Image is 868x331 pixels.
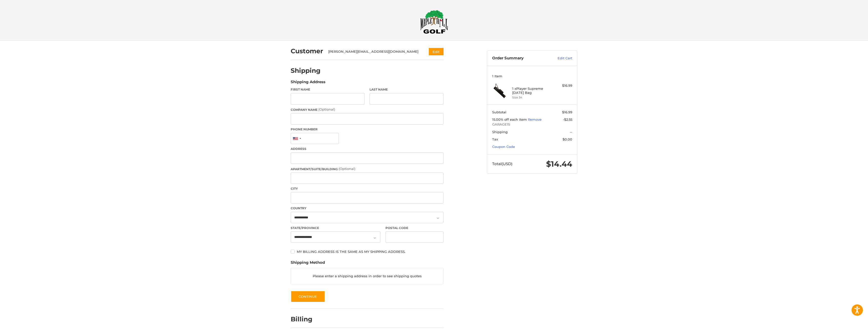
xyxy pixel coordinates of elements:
span: $14.44 [546,159,572,169]
legend: Shipping Address [291,79,325,87]
button: Continue [291,291,325,302]
h3: 1 Item [492,74,572,78]
span: $16.99 [562,110,572,114]
label: Apartment/Suite/Building [291,166,444,171]
label: State/Province [291,226,380,230]
a: Coupon Code [492,145,515,149]
span: $0.00 [563,137,572,141]
h3: Order Summary [492,56,547,61]
li: Size 34 [512,95,551,100]
a: Remove [528,117,542,121]
span: Total (USD) [492,161,512,166]
label: Phone Number [291,127,444,132]
label: City [291,186,444,191]
h2: Billing [291,315,320,323]
span: Subtotal [492,110,506,114]
label: Postal Code [385,226,444,230]
span: Tax [492,137,498,141]
small: (Optional) [339,167,355,171]
p: Please enter a shipping address in order to see shipping quotes [291,271,443,281]
label: Company Name [291,107,444,112]
h2: Customer [291,47,323,55]
a: Edit Cart [547,56,572,61]
legend: Shipping Method [291,260,325,268]
div: [PERSON_NAME][EMAIL_ADDRESS][DOMAIN_NAME] [328,49,419,54]
span: Shipping [492,130,508,134]
h2: Shipping [291,67,321,75]
small: (Optional) [318,107,335,111]
label: Country [291,206,444,211]
h4: 1 x Player Supreme [DATE] Bag [512,86,551,95]
img: Maple Hill Golf [420,10,448,34]
label: Last Name [370,87,444,92]
span: -- [570,130,572,134]
span: -$2.55 [563,117,572,121]
label: My billing address is the same as my shipping address. [291,250,444,254]
button: Edit [429,48,444,55]
span: 15.00% off each item [492,117,528,121]
div: United States: +1 [291,133,303,144]
span: GARAGE15 [492,122,572,127]
div: $16.99 [552,83,572,88]
label: Address [291,147,444,151]
label: First Name [291,87,365,92]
